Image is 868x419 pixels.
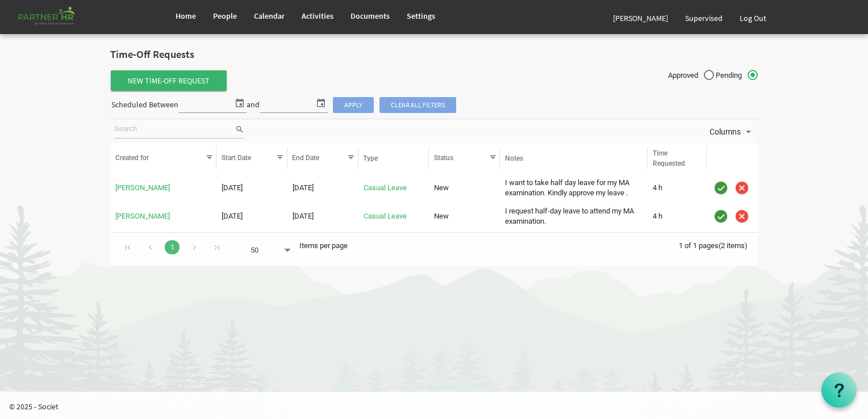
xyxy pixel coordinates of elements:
span: End Date [292,154,319,162]
td: 9/4/2025 column header End Date [287,176,358,201]
td: 9/4/2025 column header Start Date [216,176,287,201]
td: New column header Status [429,176,500,201]
img: approve.png [712,179,729,196]
img: approve.png [712,208,729,225]
span: Created for [115,154,149,162]
td: New column header Status [429,204,500,229]
div: Go to first page [120,238,136,254]
div: Scheduled Between and [110,95,457,115]
span: Calendar [254,11,285,21]
span: Status [434,154,453,162]
span: Type [363,154,378,162]
p: © 2025 - Societ [9,401,868,412]
td: 4 h is template cell column header Time Requested [648,204,707,229]
div: Go to previous page [143,238,158,254]
td: Deepti Mayee Nayak is template cell column header Created for [110,204,216,229]
span: Items per page [299,241,348,250]
h2: Time-Off Requests [110,49,758,61]
div: Cancel Time-Off Request [733,207,751,225]
div: Approve Time-Off Request [712,207,730,225]
img: cancel.png [733,179,750,196]
td: is template cell column header [707,204,758,229]
a: Goto Page 1 [165,240,180,254]
td: 4 h is template cell column header Time Requested [648,176,707,201]
span: (2 items) [719,241,748,250]
a: Log Out [731,2,775,34]
a: Supervised [677,2,731,34]
td: 8/4/2025 column header Start Date [216,204,287,229]
td: I want to take half day leave for my MA examination. Kindly approve my leave . column header Notes [500,176,648,201]
span: Pending [716,70,758,81]
span: 1 of 1 pages [679,241,719,250]
span: Columns [708,125,742,139]
span: select [314,95,328,110]
span: Documents [350,11,390,21]
a: Casual Leave [364,183,407,192]
div: 1 of 1 pages (2 items) [679,233,758,257]
span: People [213,11,237,21]
a: [PERSON_NAME] [115,212,170,220]
div: Cancel Time-Off Request [733,179,751,197]
span: Settings [407,11,435,21]
td: I request half-day leave to attend my MA examination. column header Notes [500,204,648,229]
td: is template cell column header [707,176,758,201]
span: Notes [505,154,523,162]
div: Go to last page [209,238,224,254]
td: Casual Leave is template cell column header Type [358,176,429,201]
td: Casual Leave is template cell column header Type [358,204,429,229]
div: Approve Time-Off Request [712,179,730,197]
a: [PERSON_NAME] [604,2,677,34]
span: Approved [668,70,714,81]
td: 8/4/2025 column header End Date [287,204,358,229]
span: select [233,95,247,110]
span: search [235,123,245,136]
a: [PERSON_NAME] [115,183,170,192]
a: Casual Leave [364,212,407,220]
span: New Time-Off Request [111,70,227,91]
span: Supervised [685,13,723,23]
span: Activities [302,11,333,21]
input: Search [114,121,235,138]
span: Start Date [222,154,251,162]
div: Go to next page [187,238,202,254]
div: Columns [707,119,756,143]
span: Clear all filters [379,97,456,113]
span: Apply [333,97,374,113]
div: Search [112,119,247,143]
span: Home [176,11,196,21]
button: Columns [707,124,756,139]
span: Time Requested [653,149,685,167]
td: Manasi Kabi is template cell column header Created for [110,176,216,201]
img: cancel.png [733,208,750,225]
